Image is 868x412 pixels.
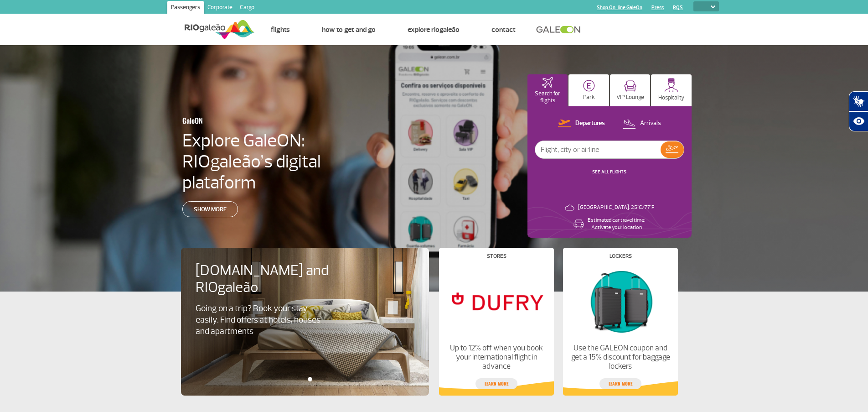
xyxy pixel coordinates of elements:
[592,169,626,175] a: SEE ALL FLIGHTS
[475,378,517,389] a: Learn more
[535,141,661,158] input: Flight, city or airline
[588,217,645,231] p: Estimated car travel time: Activate your location
[322,25,376,34] a: How to get and go
[532,90,563,104] p: Search for flights
[575,119,605,128] p: Departures
[578,204,654,211] p: [GEOGRAPHIC_DATA]: 25°C/77°F
[196,262,414,337] a: [DOMAIN_NAME] and RIOgaleãoGoing on a trip? Book your stay easily. Find offers at hotels, houses ...
[583,94,595,101] p: Park
[664,78,678,92] img: hospitality.svg
[658,94,684,101] p: Hospitality
[673,5,683,10] a: RQS
[610,254,632,259] h4: Lockers
[599,378,641,389] a: Learn more
[849,91,868,111] button: Abrir tradutor de língua de sinais.
[271,25,290,34] a: Flights
[487,254,506,259] h4: Stores
[610,74,651,106] button: VIP Lounge
[167,1,204,16] a: Passengers
[491,25,516,34] a: Contact
[196,303,325,337] p: Going on a trip? Book your stay easily. Find offers at hotels, houses and apartments
[182,201,238,217] a: Show more
[651,74,692,106] button: Hospitality
[620,118,664,130] button: Arrivals
[196,262,341,296] h4: [DOMAIN_NAME] and RIOgaleão
[447,266,546,336] img: Stores
[640,119,661,128] p: Arrivals
[616,94,644,101] p: VIP Lounge
[597,5,642,10] a: Shop On-line GaleOn
[849,91,868,131] div: Plugin de acessibilidade da Hand Talk.
[447,344,546,371] p: Up to 12% off when you book your international flight in advance
[555,118,608,130] button: Departures
[624,80,636,92] img: vipRoom.svg
[571,344,670,371] p: Use the GALEON coupon and get a 15% discount for baggage lockers
[849,111,868,131] button: Abrir recursos assistivos.
[182,130,379,193] h4: Explore GaleON: RIOgaleão’s digital plataform
[583,80,595,92] img: carParkingHome.svg
[204,1,236,16] a: Corporate
[542,77,553,88] img: airplaneHomeActive.svg
[527,74,568,106] button: Search for flights
[408,25,460,34] a: Explore RIOgaleão
[651,5,664,10] a: Press
[236,1,258,16] a: Cargo
[571,266,670,336] img: Lockers
[568,74,609,106] button: Park
[182,111,335,130] h3: GaleON
[589,168,629,176] button: SEE ALL FLIGHTS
